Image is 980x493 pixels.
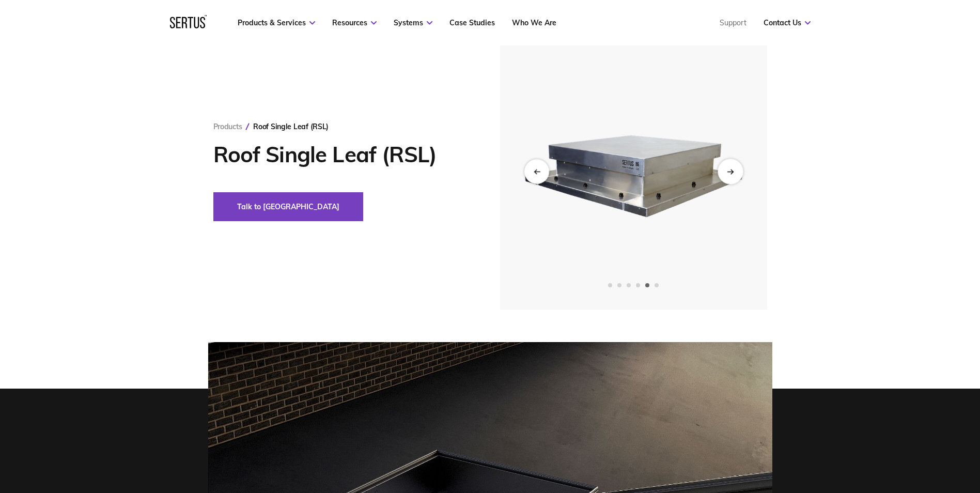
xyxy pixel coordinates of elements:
[608,283,612,287] span: Go to slide 1
[512,18,556,27] a: Who We Are
[449,18,495,27] a: Case Studies
[627,283,631,287] span: Go to slide 3
[655,283,659,287] span: Go to slide 6
[636,283,640,287] span: Go to slide 4
[394,18,432,27] a: Systems
[794,373,980,493] iframe: Chat Widget
[718,159,743,184] div: Next slide
[720,18,746,27] a: Support
[524,159,549,184] div: Previous slide
[332,18,377,27] a: Resources
[213,142,469,167] h1: Roof Single Leaf (RSL)
[213,122,242,131] a: Products
[213,192,363,221] button: Talk to [GEOGRAPHIC_DATA]
[764,18,811,27] a: Contact Us
[617,283,621,287] span: Go to slide 2
[238,18,315,27] a: Products & Services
